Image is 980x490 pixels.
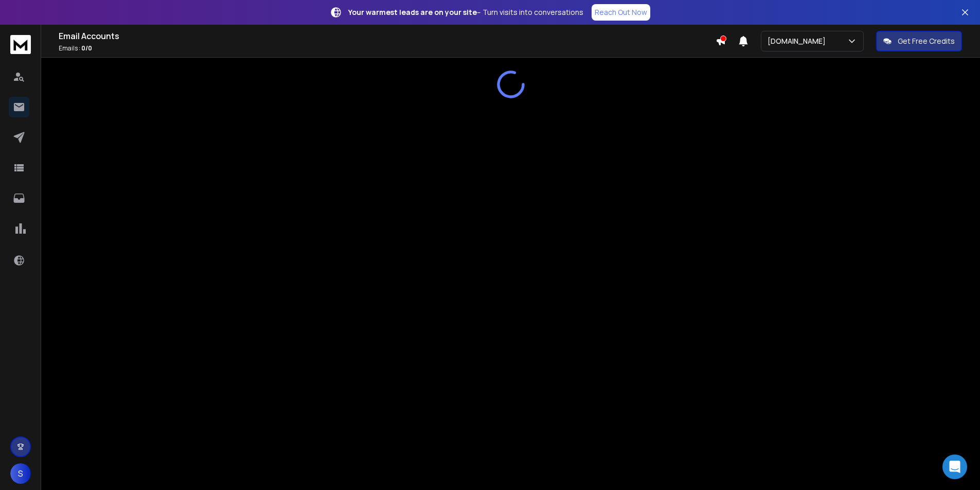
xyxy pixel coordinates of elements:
[942,454,967,479] div: Open Intercom Messenger
[59,30,716,42] h1: Email Accounts
[10,463,31,484] button: S
[348,7,583,17] p: – Turn visits into conversations
[81,44,92,52] span: 0 / 0
[348,7,477,17] strong: Your warmest leads are on your site
[595,7,647,17] p: Reach Out Now
[10,35,31,54] img: logo
[768,36,830,46] p: [DOMAIN_NAME]
[898,36,955,46] p: Get Free Credits
[59,44,716,52] p: Emails :
[592,4,650,21] a: Reach Out Now
[876,31,962,51] button: Get Free Credits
